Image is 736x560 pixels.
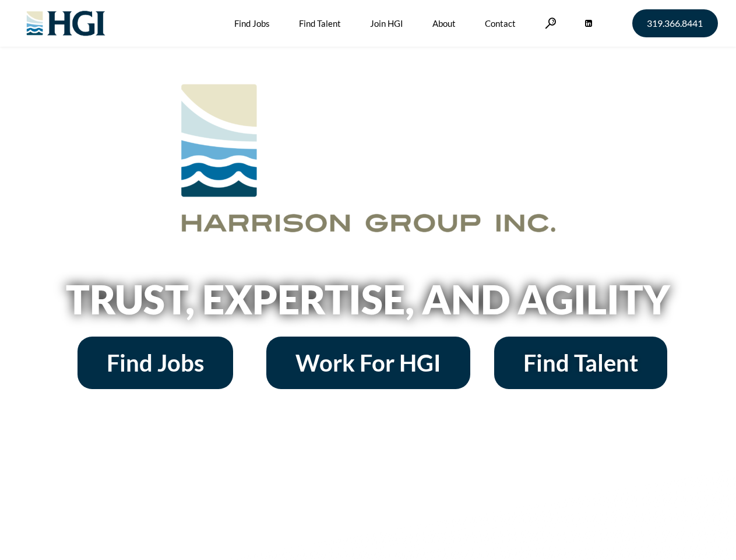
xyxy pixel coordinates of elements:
a: Search [545,17,557,29]
span: Work For HGI [295,351,441,374]
a: Find Talent [494,337,667,389]
span: Find Jobs [107,351,204,374]
a: 319.366.8441 [632,9,718,37]
span: Find Talent [523,351,638,374]
span: 319.366.8441 [647,19,703,28]
h2: Trust, Expertise, and Agility [36,279,700,319]
a: Work For HGI [266,337,470,389]
a: Find Jobs [78,337,233,389]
